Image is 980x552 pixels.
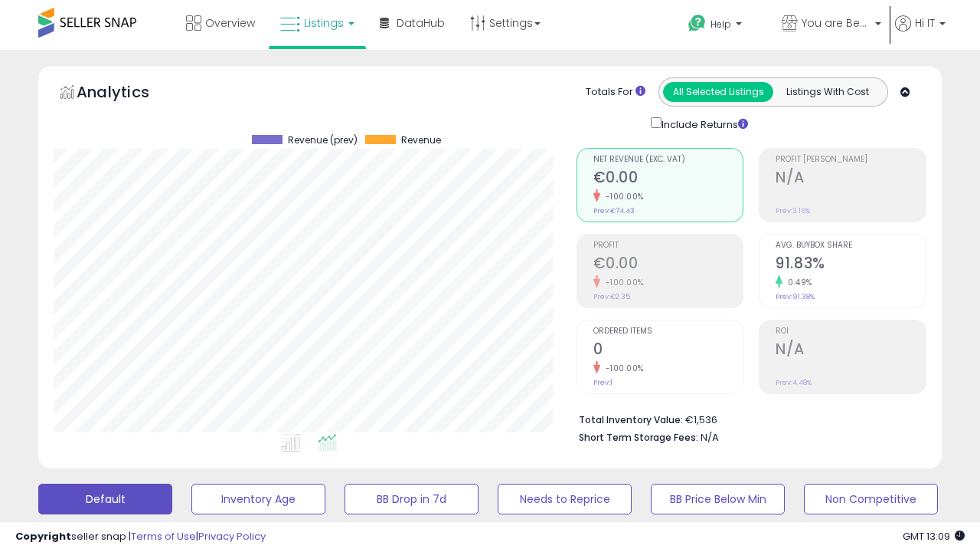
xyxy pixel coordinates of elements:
[586,85,645,100] div: Totals For
[688,14,707,33] i: Get Help
[776,378,812,387] small: Prev: 4.48%
[579,409,916,428] li: €1,536
[38,484,172,514] button: Default
[663,82,773,102] button: All Selected Listings
[579,431,698,444] b: Short Term Storage Fees:
[397,15,445,31] span: DataHub
[131,529,196,544] a: Terms of Use
[593,340,743,361] h2: 0
[288,135,358,146] span: Revenue (prev)
[198,529,266,544] a: Privacy Policy
[593,206,635,215] small: Prev: €74.43
[776,242,926,250] span: Avg. Buybox Share
[903,529,965,544] span: 2025-09-9 13:09 GMT
[191,484,325,514] button: Inventory Age
[401,135,441,146] span: Revenue
[593,292,630,301] small: Prev: €2.35
[593,255,743,275] h2: €0.00
[15,530,266,544] div: seller snap | |
[593,242,743,250] span: Profit
[345,484,479,514] button: BB Drop in 7d
[782,277,812,288] small: 0.49%
[600,277,644,288] small: -100.00%
[710,18,731,31] span: Help
[676,2,768,50] a: Help
[304,15,344,31] span: Listings
[639,114,766,133] div: Include Returns
[776,206,810,215] small: Prev: 3.16%
[593,327,743,336] span: Ordered Items
[600,363,644,374] small: -100.00%
[593,169,743,189] h2: €0.00
[579,413,683,426] b: Total Inventory Value:
[895,15,946,50] a: Hi IT
[802,15,871,31] span: You are Beautiful (IT)
[773,82,883,102] button: Listings With Cost
[15,529,71,544] strong: Copyright
[593,156,743,164] span: Net Revenue (Exc. VAT)
[776,156,926,164] span: Profit [PERSON_NAME]
[77,81,179,107] h5: Analytics
[776,169,926,189] h2: N/A
[776,327,926,336] span: ROI
[776,255,926,275] h2: 91.83%
[776,340,926,361] h2: N/A
[498,484,632,514] button: Needs to Reprice
[205,15,255,31] span: Overview
[701,430,719,445] span: N/A
[915,15,935,31] span: Hi IT
[776,292,815,301] small: Prev: 91.38%
[804,484,938,514] button: Non Competitive
[651,484,785,514] button: BB Price Below Min
[593,378,612,387] small: Prev: 1
[600,191,644,202] small: -100.00%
